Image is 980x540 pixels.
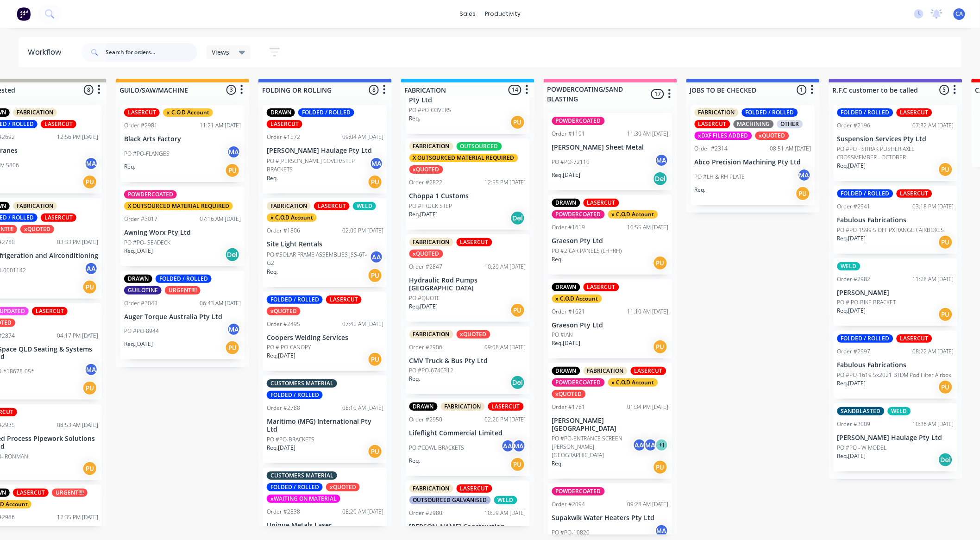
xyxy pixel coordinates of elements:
[834,105,958,181] div: FOLDED / ROLLEDLASERCUTOrder #219607:32 AM [DATE]Suspension Services Pty LtdPO #PO - SITRAK PUSHE...
[837,162,866,170] p: Req. [DATE]
[156,275,212,283] div: FOLDED / ROLLED
[485,263,526,271] div: 10:29 AM [DATE]
[552,237,669,245] p: Graeson Pty Ltd
[409,106,452,114] p: PO #PO-COVERS
[834,186,958,254] div: FOLDED / ROLLEDLASERCUTOrder #294103:18 PM [DATE]Fabulous FabricationsPO #PO-1599 5 OFF PX RANGER...
[200,121,241,130] div: 11:21 AM [DATE]
[834,331,958,399] div: FOLDED / ROLLEDLASERCUTOrder #299708:22 AM [DATE]Fabulous FabricationsPO #PO-1619 5x2021 BTDM Pod...
[409,302,438,311] p: Req. [DATE]
[552,283,580,291] div: DRAWN
[653,171,668,186] div: Del
[552,339,581,347] p: Req. [DATE]
[409,496,491,504] div: OUTSOURCED GALVANISED
[342,404,383,412] div: 08:10 AM [DATE]
[552,378,605,387] div: POWDERCOATED
[938,235,953,250] div: PU
[457,238,492,246] div: LASERCUT
[552,403,585,411] div: Order #1781
[837,189,893,198] div: FOLDED / ROLLED
[552,514,669,522] p: Supakwik Water Heaters Pty Ltd
[695,108,739,117] div: FABRICATION
[200,215,241,223] div: 07:16 AM [DATE]
[510,115,525,130] div: PU
[41,120,76,128] div: LASERCUT
[409,457,421,465] p: Req.
[409,366,454,375] p: PO #PO-6740312
[897,108,932,117] div: LASERCUT
[695,132,752,140] div: xDXF FILES ADDED
[633,438,647,452] div: AA
[455,7,480,21] div: sales
[837,121,871,130] div: Order #2196
[457,142,502,151] div: OUTSOURCED
[897,334,932,343] div: LASERCUT
[267,320,300,328] div: Order #2495
[82,280,97,295] div: PU
[124,229,241,237] p: Awning Worx Pty Ltd
[120,105,245,182] div: LASERCUTx C.O.D AccountOrder #298111:21 AM [DATE]Black Arts FactoryPO #PO-FLANGESMAReq.PU
[409,276,526,292] p: Hydraulic Rod Pumps [GEOGRAPHIC_DATA]
[124,340,153,348] p: Req. [DATE]
[84,363,98,377] div: MA
[263,105,387,194] div: DRAWNFOLDED / ROLLEDLASERCUTOrder #157209:04 AM [DATE][PERSON_NAME] Haulage Pty LtdPO #[PERSON_NA...
[485,415,526,424] div: 02:26 PM [DATE]
[409,178,443,187] div: Order #2822
[485,509,526,517] div: 10:59 AM [DATE]
[409,154,518,162] div: X OUTSOURCED MATERIAL REQUIRED
[608,210,658,219] div: x C.O.D Account
[552,144,669,151] p: [PERSON_NAME] Sheet Metal
[267,157,370,174] p: PO #[PERSON_NAME] COVER/STEP BRACKETS
[552,487,605,496] div: POWDERCOATED
[691,105,815,205] div: FABRICATIONFOLDED / ROLLEDLASERCUTMACHININGOTHERxDXF FILES ADDEDxQUOTEDOrder #231408:51 AM [DATE]...
[777,120,803,128] div: OTHER
[695,120,730,128] div: LASERCUT
[742,108,798,117] div: FOLDED / ROLLED
[406,327,530,395] div: FABRICATIONxQUOTEDOrder #290609:08 AM [DATE]CMV Truck & Bus Pty LtdPO #PO-6740312Req.Del
[263,198,387,287] div: FABRICATIONLASERCUTWELDx C.O.D AccountOrder #180602:09 PM [DATE]Site Light RentalsPO #SOLAR FRAME...
[631,367,666,375] div: LASERCUT
[28,47,66,58] div: Workflow
[897,189,932,198] div: LASERCUT
[409,165,443,174] div: xQUOTED
[653,460,668,475] div: PU
[409,238,453,246] div: FABRICATION
[124,163,135,171] p: Req.
[267,391,323,399] div: FOLDED / ROLLED
[457,484,492,493] div: LASERCUT
[488,402,524,411] div: LASERCUT
[124,121,157,130] div: Order #2981
[552,390,586,398] div: xQUOTED
[267,352,295,360] p: Req. [DATE]
[494,496,517,504] div: WELD
[441,402,485,411] div: FABRICATION
[837,234,866,243] p: Req. [DATE]
[267,444,295,452] p: Req. [DATE]
[837,289,954,297] p: [PERSON_NAME]
[552,210,605,219] div: POWDERCOATED
[552,367,580,375] div: DRAWN
[552,500,585,509] div: Order #2094
[913,347,954,356] div: 08:22 AM [DATE]
[267,108,295,117] div: DRAWN
[796,186,810,201] div: PU
[409,142,453,151] div: FABRICATION
[628,223,669,232] div: 10:55 AM [DATE]
[938,162,953,177] div: PU
[52,489,88,497] div: URGENT!!!!
[124,108,160,117] div: LASERCUT
[342,508,383,516] div: 08:20 AM [DATE]
[267,174,278,182] p: Req.
[628,500,669,509] div: 09:28 AM [DATE]
[124,215,157,223] div: Order #3017
[124,190,177,199] div: POWDERCOATED
[480,7,525,21] div: productivity
[938,380,953,395] div: PU
[552,171,581,179] p: Req. [DATE]
[57,421,98,429] div: 08:53 AM [DATE]
[409,484,453,493] div: FABRICATION
[124,275,152,283] div: DRAWN
[584,283,619,291] div: LASERCUT
[695,144,728,153] div: Order #2314
[267,268,278,276] p: Req.
[552,130,585,138] div: Order #1191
